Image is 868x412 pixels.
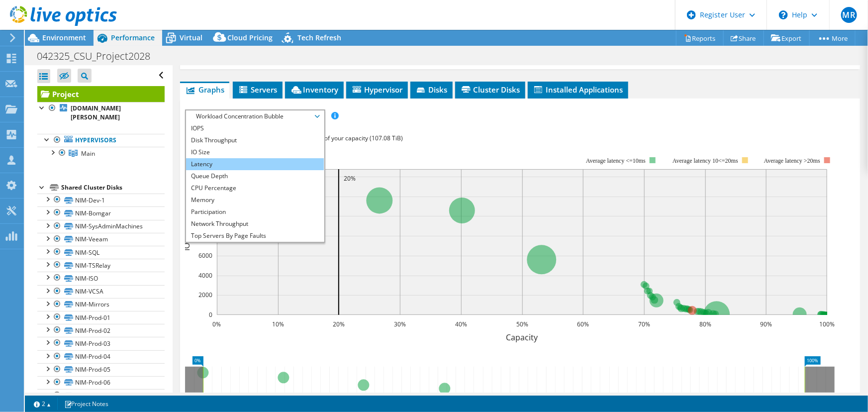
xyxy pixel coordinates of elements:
[32,51,166,62] h1: 042325_CSU_Project2028
[238,85,278,95] span: Servers
[297,33,341,42] span: Tech Refresh
[760,320,772,328] text: 90%
[37,285,165,298] a: NIM-VCSA
[764,157,820,164] text: Average latency >20ms
[186,218,324,230] li: Network Throughput
[516,320,528,328] text: 50%
[198,291,212,299] text: 2000
[186,146,324,158] li: IO Size
[673,157,738,164] tspan: Average latency 10<=20ms
[37,134,165,147] a: Hypervisors
[186,134,324,146] li: Disk Throughput
[841,7,857,23] span: MR
[533,85,623,95] span: Installed Applications
[186,206,324,218] li: Participation
[42,33,86,42] span: Environment
[186,122,324,134] li: IOPS
[37,350,165,363] a: NIM-Prod-04
[394,320,406,328] text: 30%
[506,332,538,343] text: Capacity
[455,320,467,328] text: 40%
[180,33,202,42] span: Virtual
[198,251,212,260] text: 6000
[37,337,165,350] a: NIM-Prod-03
[37,102,165,124] a: [DOMAIN_NAME][PERSON_NAME]
[227,33,273,42] span: Cloud Pricing
[577,320,589,328] text: 60%
[111,33,155,42] span: Performance
[37,194,165,206] a: NIM-Dev-1
[638,320,650,328] text: 70%
[185,85,224,95] span: Graphs
[37,246,165,259] a: NIM-SQL
[37,298,165,311] a: NIM-Mirrors
[37,311,165,324] a: NIM-Prod-01
[37,324,165,337] a: NIM-Prod-02
[37,376,165,389] a: NIM-Prod-06
[37,206,165,219] a: NIM-Bomgar
[272,320,284,328] text: 10%
[181,233,192,251] text: IOPS
[212,320,221,328] text: 0%
[699,320,711,328] text: 80%
[81,149,95,158] span: Main
[57,398,115,410] a: Project Notes
[764,30,810,46] a: Export
[723,30,764,46] a: Share
[586,157,646,164] tspan: Average latency <=10ms
[351,85,403,95] span: Hypervisor
[819,320,835,328] text: 100%
[37,272,165,285] a: NIM-ISO
[37,389,165,402] a: NIM-Prod-07
[809,30,856,46] a: More
[37,363,165,376] a: NIM-Prod-05
[186,230,324,242] li: Top Servers By Page Faults
[209,310,212,319] text: 0
[27,398,58,410] a: 2
[344,174,356,183] text: 20%
[198,271,212,280] text: 4000
[676,30,724,46] a: Reports
[779,10,788,19] svg: \n
[61,182,165,194] div: Shared Cluster Disks
[290,85,339,95] span: Inventory
[186,182,324,194] li: CPU Percentage
[186,194,324,206] li: Memory
[333,320,345,328] text: 20%
[37,233,165,246] a: NIM-Veeam
[460,85,520,95] span: Cluster Disks
[191,110,319,122] span: Workload Concentration Bubble
[37,147,165,160] a: Main
[37,259,165,272] a: NIM-TSRelay
[71,104,121,121] b: [DOMAIN_NAME][PERSON_NAME]
[37,86,165,102] a: Project
[186,158,324,170] li: Latency
[255,134,403,142] span: 26% of IOPS falls on 20% of your capacity (107.08 TiB)
[186,170,324,182] li: Queue Depth
[37,220,165,233] a: NIM-SysAdminMachines
[415,85,448,95] span: Disks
